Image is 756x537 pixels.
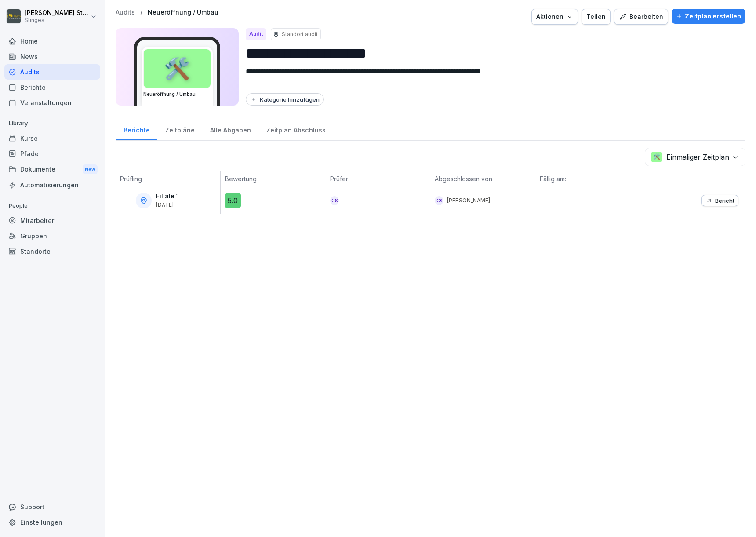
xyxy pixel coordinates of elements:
p: / [140,9,142,16]
button: Zeitplan erstellen [672,9,745,24]
a: Alle Abgaben [202,118,258,140]
p: Filiale 1 [156,193,179,200]
div: 5.0 [225,193,241,208]
p: Bericht [715,197,734,204]
a: Audits [4,64,100,80]
a: Home [4,33,100,49]
a: Zeitplan Abschluss [258,118,333,140]
a: Mitarbeiter [4,213,100,228]
p: Abgeschlossen von [435,174,531,183]
button: Kategorie hinzufügen [246,93,324,106]
a: Neueröffnung / Umbau [148,9,218,16]
a: Audits [116,9,135,16]
p: [DATE] [156,202,179,208]
a: DokumenteNew [4,161,100,178]
div: Zeitplan erstellen [676,11,741,21]
a: Pfade [4,146,100,161]
p: Prüfling [120,174,216,183]
p: Bewertung [225,174,321,183]
div: Audit [246,28,266,40]
p: People [4,199,100,213]
p: Standort audit [282,30,318,38]
div: Kategorie hinzufügen [250,96,320,103]
a: Gruppen [4,228,100,244]
div: CS [435,196,443,205]
div: New [83,164,98,175]
button: Bearbeiten [614,9,668,25]
div: Dokumente [4,161,100,178]
p: [PERSON_NAME] [447,197,490,205]
p: [PERSON_NAME] Stinges [25,9,89,17]
button: Bericht [701,195,738,206]
div: CS [330,196,339,205]
a: Veranstaltungen [4,95,100,110]
button: Teilen [582,9,611,25]
a: Zeitpläne [157,118,202,140]
a: Berichte [116,118,157,140]
th: Fällig am: [535,171,640,187]
a: Standorte [4,244,100,259]
a: Einstellungen [4,515,100,530]
a: Kurse [4,131,100,146]
div: Aktionen [536,12,573,22]
div: Teilen [586,12,606,22]
p: Stinges [25,17,89,23]
p: Library [4,117,100,131]
a: News [4,49,100,64]
button: Aktionen [531,9,578,25]
a: Automatisierungen [4,177,100,193]
th: Prüfer [326,171,431,187]
div: Support [4,499,100,515]
a: Berichte [4,80,100,95]
h3: Neueröffnung / Umbau [143,91,211,98]
div: Bearbeiten [619,12,663,22]
div: 🛠️ [144,49,211,88]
